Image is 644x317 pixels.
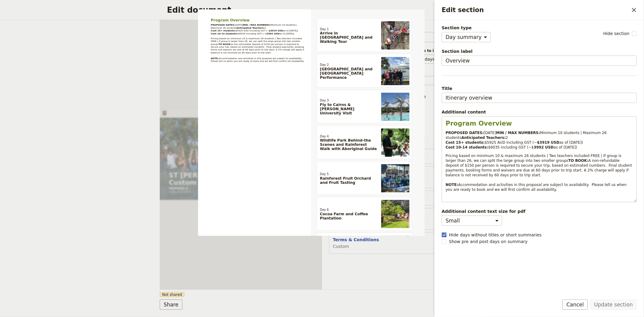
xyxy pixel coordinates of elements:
[371,5,382,15] button: Download pdf
[603,30,630,37] span: Hide section
[446,183,458,187] strong: NOTE:
[348,5,359,15] button: 07 4054 6693
[554,145,577,149] span: as of [DATE])
[442,32,491,42] select: Section type
[485,140,537,145] span: $5925 AUD including GST (~
[7,4,60,14] img: Small World Journeys logo
[446,154,623,163] span: Pricing based on minimum 10 & maximum 26 students | Two teachers included FREE | If group is larg...
[442,5,629,14] h2: Edit section
[449,232,542,238] span: Hide days without titles or short summaries
[249,6,290,14] a: Terms & Conditions
[461,136,506,140] strong: Anticipated Teachers:
[496,131,540,135] strong: MIN / MAX NUMBERS:
[629,5,639,15] button: Close drawer
[22,194,73,201] span: 14 days & 13 nights
[160,292,184,297] span: Not shared
[562,299,588,310] button: Cancel
[119,6,143,14] a: Cover page
[446,140,485,145] strong: Cost 15+ students:
[148,6,168,14] a: Overview
[488,145,534,149] span: $6035 including GST (~$
[442,93,637,103] input: Title
[506,136,508,140] span: 2
[172,6,190,14] a: Itinerary
[569,158,588,163] strong: TO BOOK:
[22,185,365,194] p: PROPOSAL A
[590,299,637,310] button: Update section
[534,145,554,149] strong: 3992 USD
[537,140,559,145] strong: $3919 USD
[442,208,637,214] span: Additional content text size for pdf
[167,5,468,14] h2: Edit document
[418,56,435,62] button: Days to include​Clear input
[442,85,637,91] span: Title
[333,243,379,249] span: Custom
[446,131,484,135] strong: PROPOSED DATES:
[446,145,488,149] strong: Cost 10-14 students:
[446,183,628,192] span: Accommodation and activities in this proposal are subject to availability. Please tell us when yo...
[442,109,637,115] div: Additional content
[160,299,182,310] button: Share
[442,56,637,66] input: Section label
[559,140,583,145] span: as of [DATE])
[442,48,637,54] span: Section label
[22,150,365,184] h1: ST [PERSON_NAME] Custom Trip [DATE]
[449,239,528,245] span: Show pre and post days on summary
[446,120,512,127] strong: Program Overview
[195,6,244,14] a: Inclusions & Exclusions
[360,5,370,15] a: groups@smallworldjourneys.com.au
[484,131,496,135] span: [DATE]
[442,216,502,226] select: Additional content text size for pdf
[442,25,491,31] span: Section type
[333,237,379,243] button: Terms & Conditions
